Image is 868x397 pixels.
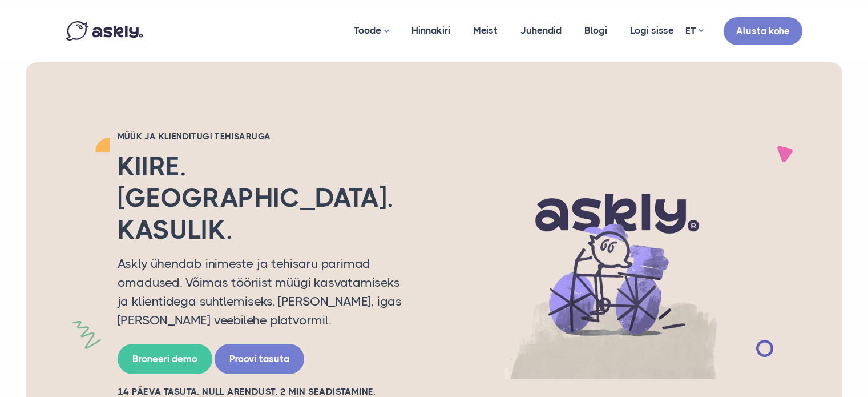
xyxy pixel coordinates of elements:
[724,17,802,45] a: Alusta kohe
[118,254,414,330] p: Askly ühendab inimeste ja tehisaru parimad omadused. Võimas tööriist müügi kasvatamiseks ja klien...
[118,131,414,142] h2: Müük ja klienditugi tehisaruga
[118,344,212,374] a: Broneeri demo
[66,21,143,41] img: Askly
[685,23,703,39] a: ET
[573,3,619,58] a: Blogi
[619,3,685,58] a: Logi sisse
[462,3,509,58] a: Meist
[215,344,304,374] a: Proovi tasuta
[342,3,400,59] a: Toode
[431,155,791,380] img: AI multilingual chat
[400,3,462,58] a: Hinnakiri
[509,3,573,58] a: Juhendid
[118,151,414,246] h2: Kiire. [GEOGRAPHIC_DATA]. Kasulik.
